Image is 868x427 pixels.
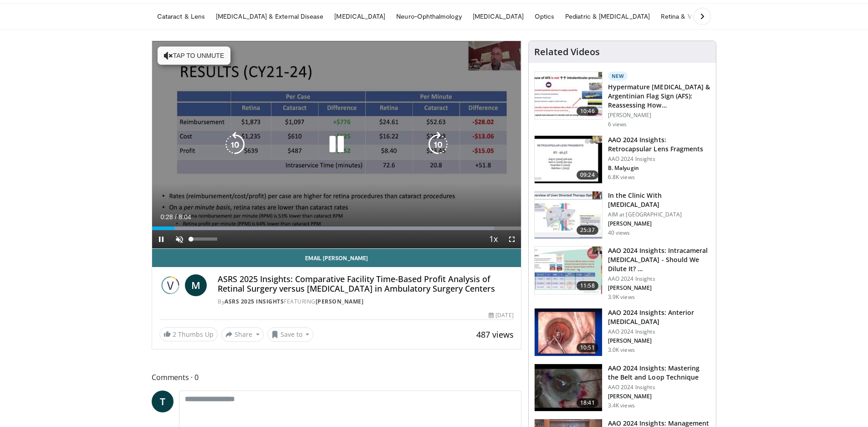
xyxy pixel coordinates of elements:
[160,213,173,221] span: 0:28
[152,230,170,248] button: Pause
[185,274,207,296] a: M
[267,327,314,342] button: Save to
[608,308,710,326] h3: AAO 2024 Insights: Anterior [MEDICAL_DATA]
[608,155,710,163] p: AAO 2024 Insights
[560,7,655,26] a: Pediatric & [MEDICAL_DATA]
[608,82,710,110] h3: Hypermature [MEDICAL_DATA] & Argentinian Flag Sign (AFS): Reassessing How…
[608,112,710,119] p: [PERSON_NAME]
[225,298,284,305] a: ASRS 2025 Insights
[159,327,218,341] a: 2 Thumbs Up
[158,46,230,65] button: Tap to unmute
[608,229,630,237] p: 40 views
[170,230,189,248] button: Unmute
[608,293,635,301] p: 3.9K views
[391,7,467,26] a: Neuro-Ophthalmology
[608,384,710,391] p: AAO 2024 Insights
[577,107,598,116] span: 10:46
[535,72,602,119] img: 40c8dcf9-ac14-45af-8571-bda4a5b229bd.150x105_q85_crop-smart_upscale.jpg
[218,274,514,294] h4: ASRS 2025 Insights: Comparative Facility Time-Based Profit Analysis of Retinal Surgery versus [ME...
[608,393,710,400] p: [PERSON_NAME]
[152,249,521,267] a: Email [PERSON_NAME]
[535,136,602,183] img: 01f52a5c-6a53-4eb2-8a1d-dad0d168ea80.150x105_q85_crop-smart_upscale.jpg
[608,284,710,292] p: [PERSON_NAME]
[577,226,598,235] span: 25:37
[534,135,710,184] a: 09:24 AAO 2024 Insights: Retrocapsular Lens Fragments AAO 2024 Insights B. Malyugin 6.8K views
[191,237,217,241] div: Volume Level
[329,7,391,26] a: [MEDICAL_DATA]
[173,330,176,339] span: 2
[152,371,521,383] span: Comments 0
[608,328,710,335] p: AAO 2024 Insights
[577,343,598,352] span: 10:51
[608,220,710,227] p: [PERSON_NAME]
[608,346,635,354] p: 3.0K views
[608,191,710,209] h3: In the Clinic With [MEDICAL_DATA]
[221,327,264,342] button: Share
[608,337,710,345] p: [PERSON_NAME]
[534,191,710,239] a: 25:37 In the Clinic With [MEDICAL_DATA] AIM at [GEOGRAPHIC_DATA] [PERSON_NAME] 40 views
[175,213,177,221] span: /
[535,364,602,412] img: 22a3a3a3-03de-4b31-bd81-a17540334f4a.150x105_q85_crop-smart_upscale.jpg
[218,298,514,306] div: By FEATURING
[608,211,710,218] p: AIM at [GEOGRAPHIC_DATA]
[152,7,210,26] a: Cataract & Lens
[608,364,710,382] h3: AAO 2024 Insights: Mastering the Belt and Loop Technique
[152,41,521,249] video-js: Video Player
[534,246,710,301] a: 11:58 AAO 2024 Insights: Intracameral [MEDICAL_DATA] - Should We Dilute It? … AAO 2024 Insights [...
[608,402,635,409] p: 3.4K views
[608,174,635,181] p: 6.8K views
[159,274,181,296] img: ASRS 2025 Insights
[210,7,329,26] a: [MEDICAL_DATA] & External Disease
[577,398,598,407] span: 18:41
[655,7,717,26] a: Retina & Vitreous
[503,230,521,248] button: Fullscreen
[535,247,602,294] img: de733f49-b136-4bdc-9e00-4021288efeb7.150x105_q85_crop-smart_upscale.jpg
[577,281,598,290] span: 11:58
[316,298,364,305] a: [PERSON_NAME]
[179,213,191,221] span: 8:04
[534,364,710,412] a: 18:41 AAO 2024 Insights: Mastering the Belt and Loop Technique AAO 2024 Insights [PERSON_NAME] 3....
[152,391,174,412] a: T
[608,121,627,128] p: 6 views
[476,329,514,340] span: 487 views
[534,308,710,356] a: 10:51 AAO 2024 Insights: Anterior [MEDICAL_DATA] AAO 2024 Insights [PERSON_NAME] 3.0K views
[608,246,710,273] h3: AAO 2024 Insights: Intracameral [MEDICAL_DATA] - Should We Dilute It? …
[608,165,710,172] p: B. Malyugin
[489,311,513,319] div: [DATE]
[608,275,710,283] p: AAO 2024 Insights
[535,191,602,239] img: 79b7ca61-ab04-43f8-89ee-10b6a48a0462.150x105_q85_crop-smart_upscale.jpg
[534,46,600,57] h4: Related Videos
[534,72,710,128] a: 10:46 New Hypermature [MEDICAL_DATA] & Argentinian Flag Sign (AFS): Reassessing How… [PERSON_NAME...
[152,226,521,230] div: Progress Bar
[608,72,628,81] p: New
[577,170,598,180] span: 09:24
[529,7,560,26] a: Optics
[467,7,529,26] a: [MEDICAL_DATA]
[485,230,503,248] button: Playback Rate
[608,135,710,154] h3: AAO 2024 Insights: Retrocapsular Lens Fragments
[535,309,602,356] img: fd942f01-32bb-45af-b226-b96b538a46e6.150x105_q85_crop-smart_upscale.jpg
